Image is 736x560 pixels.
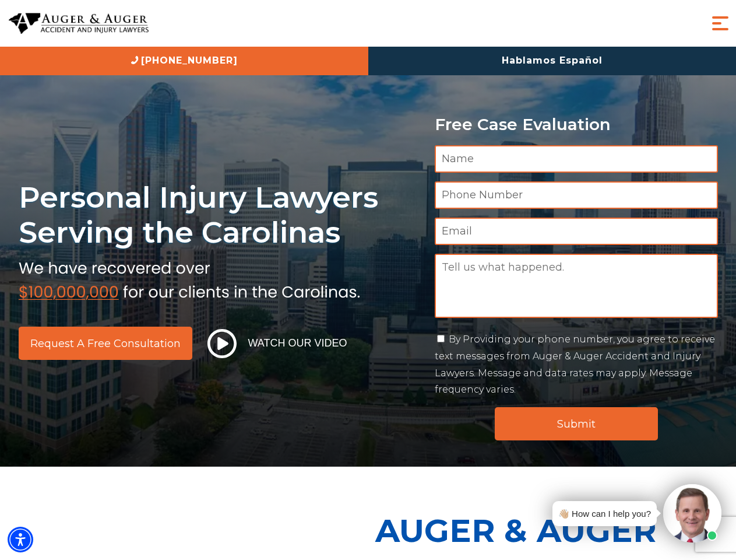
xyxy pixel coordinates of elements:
[30,338,181,349] span: Request a Free Consultation
[435,218,718,245] input: Email
[8,527,33,552] div: Accessibility Menu
[435,181,718,209] input: Phone Number
[435,116,718,134] p: Free Case Evaluation
[19,256,360,300] img: sub text
[709,12,732,35] button: Menu
[435,334,715,395] label: By Providing your phone number, you agree to receive text messages from Auger & Auger Accident an...
[435,145,718,173] input: Name
[375,502,730,559] p: Auger & Auger
[19,180,421,250] h1: Personal Injury Lawyers Serving the Carolinas
[19,327,192,360] a: Request a Free Consultation
[558,506,651,521] div: 👋🏼 How can I help you?
[495,407,658,440] input: Submit
[204,328,351,359] button: Watch Our Video
[663,484,721,542] img: Intaker widget Avatar
[9,13,149,34] img: Auger & Auger Accident and Injury Lawyers Logo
